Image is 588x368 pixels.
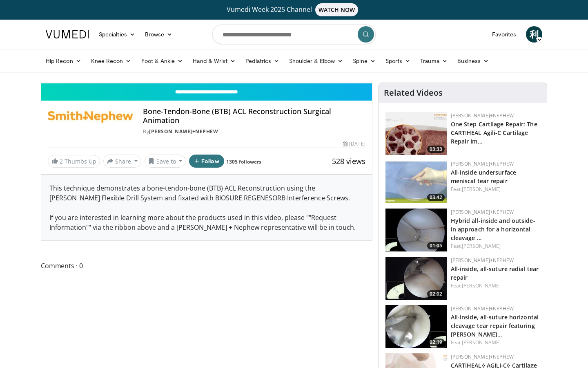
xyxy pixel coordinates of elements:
[385,257,447,300] a: 02:02
[451,339,540,346] div: Feat.
[60,157,63,165] span: 2
[136,53,188,69] a: Foot & Ankle
[487,26,521,43] a: Favorites
[48,155,100,168] a: 2 Thumbs Up
[451,353,514,360] a: [PERSON_NAME]+Nephew
[451,257,514,264] a: [PERSON_NAME]+Nephew
[451,242,540,250] div: Feat.
[46,30,89,38] img: VuMedi Logo
[451,313,539,338] a: All-inside, all-suture horizontal cleavage tear repair featuring [PERSON_NAME]…
[381,53,416,69] a: Sports
[462,282,501,289] a: [PERSON_NAME]
[451,120,537,145] a: One Step Cartilage Repair: The CARTIHEAL Agili-C Cartilage Repair Im…
[385,305,447,348] img: 173c071b-399e-4fbc-8156-5fdd8d6e2d0e.150x105_q85_crop-smart_upscale.jpg
[241,53,284,69] a: Pediatrics
[462,186,501,193] a: [PERSON_NAME]
[143,107,365,125] h4: Bone-Tendon-Bone (BTB) ACL Reconstruction Surgical Animation
[41,260,372,271] span: Comments 0
[385,305,447,348] a: 02:19
[226,158,261,165] a: 1305 followers
[145,155,186,168] button: Save to
[462,339,501,346] a: [PERSON_NAME]
[103,155,141,168] button: Share
[86,53,136,69] a: Knee Recon
[143,128,365,135] div: By
[47,3,541,16] a: Vumedi Week 2025 ChannelWATCH NOW
[149,128,218,135] a: [PERSON_NAME]+Nephew
[451,186,540,193] div: Feat.
[385,160,447,203] a: 03:42
[385,209,447,251] a: 01:05
[452,53,494,69] a: Business
[140,26,178,43] a: Browse
[41,53,86,69] a: Hip Recon
[385,160,447,203] img: 02c34c8e-0ce7-40b9-85e3-cdd59c0970f9.150x105_q85_crop-smart_upscale.jpg
[188,53,241,69] a: Hand & Wrist
[427,290,445,298] span: 02:02
[451,112,514,119] a: [PERSON_NAME]+Nephew
[48,107,133,127] img: Smith+Nephew
[462,242,501,249] a: [PERSON_NAME]
[41,175,372,240] div: This technique demonstrates a bone-tendon-bone (BTB) ACL Reconstruction using the [PERSON_NAME] F...
[385,112,447,155] a: 03:33
[451,282,540,289] div: Feat.
[451,217,535,242] a: Hybrid all-inside and outside-in approach for a horizontal cleavage …
[526,26,542,43] a: 利
[189,155,224,168] button: Follow
[451,168,516,185] a: All-inside undersurface meniscal tear repair
[332,156,365,166] span: 528 views
[284,53,348,69] a: Shoulder & Elbow
[451,265,539,281] a: All-inside, all-suture radial tear repair
[451,160,514,167] a: [PERSON_NAME]+Nephew
[415,53,452,69] a: Trauma
[427,339,445,346] span: 02:19
[385,112,447,155] img: 781f413f-8da4-4df1-9ef9-bed9c2d6503b.150x105_q85_crop-smart_upscale.jpg
[385,257,447,300] img: 0d5ae7a0-0009-4902-af95-81e215730076.150x105_q85_crop-smart_upscale.jpg
[427,242,445,249] span: 01:05
[451,209,514,215] a: [PERSON_NAME]+Nephew
[315,3,359,16] span: WATCH NOW
[348,53,380,69] a: Spine
[385,209,447,251] img: 364c13b8-bf65-400b-a941-5a4a9c158216.150x105_q85_crop-smart_upscale.jpg
[451,305,514,312] a: [PERSON_NAME]+Nephew
[427,194,445,201] span: 03:42
[343,140,365,148] div: [DATE]
[384,88,443,98] h4: Related Videos
[427,146,445,153] span: 03:33
[212,25,376,44] input: Search topics, interventions
[94,26,140,43] a: Specialties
